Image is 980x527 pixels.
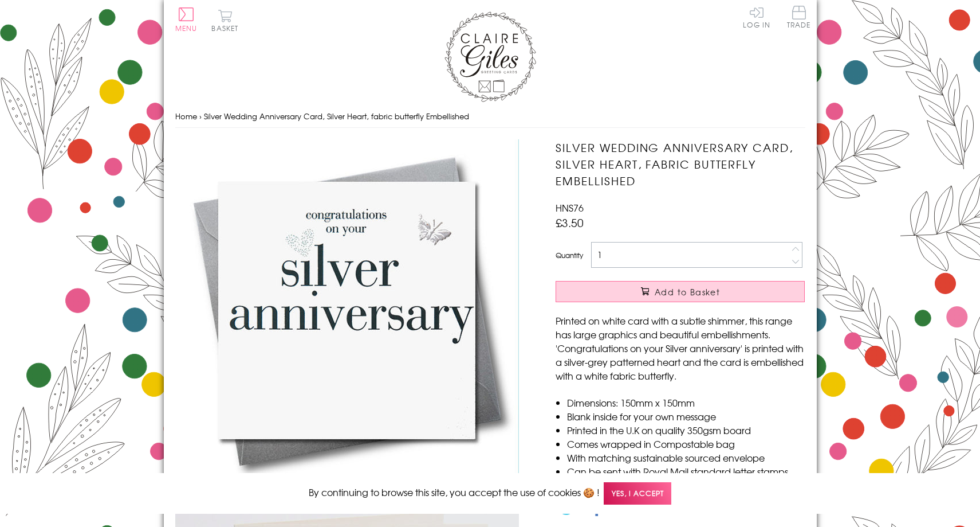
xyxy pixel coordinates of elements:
[175,105,805,128] nav: breadcrumbs
[567,437,805,451] li: Comes wrapped in Compostable bag
[567,451,805,464] li: With matching sustainable sourced envelope
[556,250,583,260] label: Quantity
[556,314,805,382] p: Printed on white card with a subtle shimmer, this range has large graphics and beautiful embellis...
[743,6,770,28] a: Log In
[556,214,584,231] span: £3.50
[210,9,241,32] button: Basket
[787,6,811,28] span: Trade
[175,139,519,483] img: Silver Wedding Anniversary Card, Silver Heart, fabric butterfly Embellished
[175,23,198,33] span: Menu
[567,423,805,437] li: Printed in the U.K on quality 350gsm board
[556,201,584,214] span: HNS76
[175,111,197,122] a: Home
[204,111,469,122] span: Silver Wedding Anniversary Card, Silver Heart, fabric butterfly Embellished
[556,281,805,302] button: Add to Basket
[567,409,805,423] li: Blank inside for your own message
[199,111,202,122] span: ›
[787,6,811,30] a: Trade
[655,286,720,298] span: Add to Basket
[444,11,536,102] img: Claire Giles Greetings Cards
[567,396,805,409] li: Dimensions: 150mm x 150mm
[175,7,198,32] button: Menu
[556,139,805,189] h1: Silver Wedding Anniversary Card, Silver Heart, fabric butterfly Embellished
[604,482,671,505] span: Yes, I accept
[567,464,805,478] li: Can be sent with Royal Mail standard letter stamps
